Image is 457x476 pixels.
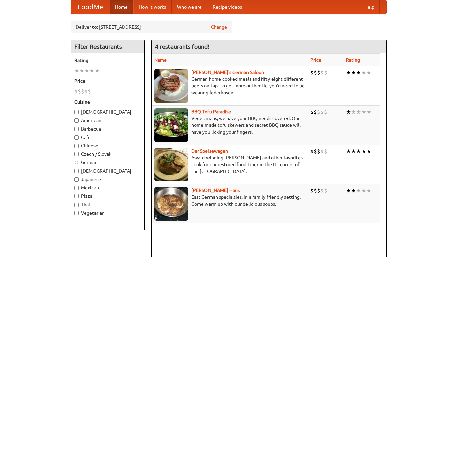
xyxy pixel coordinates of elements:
[346,69,351,76] li: ★
[74,67,79,74] li: ★
[154,154,305,175] p: Award-winning [PERSON_NAME] and other favorites. Look for our restored food truck in the NE corne...
[74,160,79,165] input: German
[314,108,317,116] li: $
[71,40,144,53] h4: Filter Restaurants
[74,151,141,157] label: Czech / Slovak
[154,115,305,135] p: Vegetarians, we have your BBQ needs covered. Our home-made tofu skewers and secret BBQ sauce will...
[172,0,207,14] a: Who we are
[317,148,320,155] li: $
[74,210,141,216] label: Vegetarian
[207,0,247,14] a: Recipe videos
[74,144,79,148] input: Chinese
[154,76,305,96] p: German home-cooked meals and fifty-eight different beers on tap. To get more authentic, you'd nee...
[366,148,371,155] li: ★
[366,187,371,194] li: ★
[74,88,78,95] li: $
[191,188,240,193] a: [PERSON_NAME] Haus
[110,0,133,14] a: Home
[74,177,79,182] input: Japanese
[133,0,172,14] a: How it works
[320,108,324,116] li: $
[74,99,141,105] h5: Cuisine
[361,148,366,155] li: ★
[74,142,141,149] label: Chinese
[78,88,81,95] li: $
[154,187,188,221] img: kohlhaus.jpg
[74,184,141,191] label: Mexican
[74,176,141,183] label: Japanese
[320,187,324,194] li: $
[74,193,141,199] label: Pizza
[89,67,94,74] li: ★
[154,148,188,181] img: speisewagen.jpg
[320,69,324,76] li: $
[314,148,317,155] li: $
[74,168,141,174] label: [DEMOGRAPHIC_DATA]
[154,57,167,63] a: Name
[74,203,79,207] input: Thai
[356,69,361,76] li: ★
[359,0,380,14] a: Help
[324,187,327,194] li: $
[361,108,366,116] li: ★
[346,187,351,194] li: ★
[324,108,327,116] li: $
[79,67,84,74] li: ★
[356,187,361,194] li: ★
[154,69,188,103] img: esthers.jpg
[317,69,320,76] li: $
[84,67,89,74] li: ★
[154,108,188,142] img: tofuparadise.jpg
[351,148,356,155] li: ★
[81,88,84,95] li: $
[356,148,361,155] li: ★
[346,108,351,116] li: ★
[351,108,356,116] li: ★
[310,187,314,194] li: $
[317,187,320,194] li: $
[191,70,264,75] a: [PERSON_NAME]'s German Saloon
[324,69,327,76] li: $
[71,0,110,14] a: FoodMe
[74,127,79,131] input: Barbecue
[191,109,231,114] a: BBQ Tofu Paradise
[351,69,356,76] li: ★
[310,57,321,63] a: Price
[320,148,324,155] li: $
[74,211,79,215] input: Vegetarian
[346,57,360,63] a: Rating
[74,201,141,208] label: Thai
[94,67,100,74] li: ★
[74,78,141,84] h5: Price
[155,43,210,50] ng-pluralize: 4 restaurants found!
[74,169,79,173] input: [DEMOGRAPHIC_DATA]
[74,186,79,190] input: Mexican
[74,57,141,64] h5: Rating
[351,187,356,194] li: ★
[74,118,79,123] input: American
[191,148,228,154] a: Der Speisewagen
[366,108,371,116] li: ★
[310,148,314,155] li: $
[317,108,320,116] li: $
[361,187,366,194] li: ★
[211,24,227,30] a: Change
[356,108,361,116] li: ★
[74,159,141,166] label: German
[74,135,79,140] input: Cafe
[310,108,314,116] li: $
[84,88,88,95] li: $
[71,21,232,33] div: Deliver to: [STREET_ADDRESS]
[366,69,371,76] li: ★
[74,125,141,132] label: Barbecue
[74,152,79,156] input: Czech / Slovak
[314,187,317,194] li: $
[154,194,305,207] p: East German specialties, in a family-friendly setting. Come warm up with our delicious soups.
[74,194,79,198] input: Pizza
[314,69,317,76] li: $
[346,148,351,155] li: ★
